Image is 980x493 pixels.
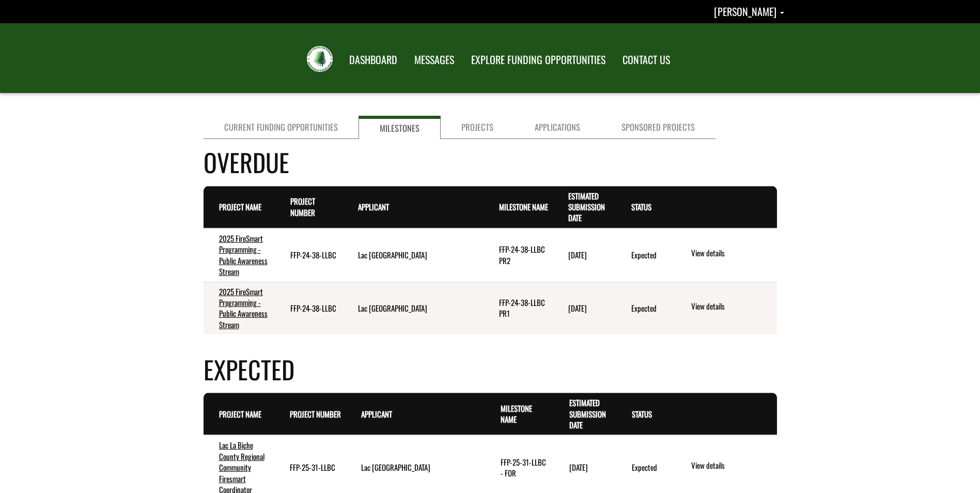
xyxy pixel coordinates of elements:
[204,228,275,282] td: 2025 FireSmart Programming -Public Awareness Stream
[204,116,359,139] a: Current Funding Opportunities
[674,393,776,436] th: Actions
[674,282,776,334] td: action menu
[568,190,605,224] a: Estimated Submission Date
[204,144,777,180] h4: Overdue
[691,301,772,313] a: View details
[290,195,315,218] a: Project Number
[463,47,613,73] a: EXPLORE FUNDING OPPORTUNITIES
[219,233,268,277] a: 2025 FireSmart Programming -Public Awareness Stream
[691,460,772,472] a: View details
[568,249,587,260] time: [DATE]
[219,286,268,330] a: 2025 FireSmart Programming -Public Awareness Stream
[499,201,548,212] a: Milestone Name
[691,248,772,260] a: View details
[674,228,776,282] td: action menu
[441,116,514,139] a: Projects
[569,397,606,430] a: Estimated Submission Date
[615,47,678,73] a: CONTACT US
[275,282,343,334] td: FFP-24-38-LLBC
[616,228,674,282] td: Expected
[307,46,333,72] img: FRIAA Submissions Portal
[632,408,652,420] a: Status
[674,186,776,228] th: Actions
[204,351,777,388] h4: Expected
[553,228,616,282] td: 8/30/2025
[343,228,484,282] td: Lac La Biche County
[275,228,343,282] td: FFP-24-38-LLBC
[631,201,651,212] a: Status
[358,201,389,212] a: Applicant
[569,461,588,473] time: [DATE]
[341,47,405,73] a: DASHBOARD
[484,228,553,282] td: FFP-24-38-LLBC PR2
[553,282,616,334] td: 5/14/2025
[343,282,484,334] td: Lac La Biche County
[204,282,275,334] td: 2025 FireSmart Programming -Public Awareness Stream
[568,302,587,314] time: [DATE]
[501,403,532,425] a: Milestone Name
[407,47,462,73] a: MESSAGES
[219,201,261,212] a: Project Name
[359,116,441,139] a: Milestones
[361,408,392,420] a: Applicant
[601,116,715,139] a: Sponsored Projects
[290,408,341,420] a: Project Number
[616,282,674,334] td: Expected
[714,4,784,19] a: Sue Welke
[340,44,678,73] nav: Main Navigation
[219,408,261,420] a: Project Name
[514,116,601,139] a: Applications
[484,282,553,334] td: FFP-24-38-LLBC PR1
[714,4,776,19] span: [PERSON_NAME]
